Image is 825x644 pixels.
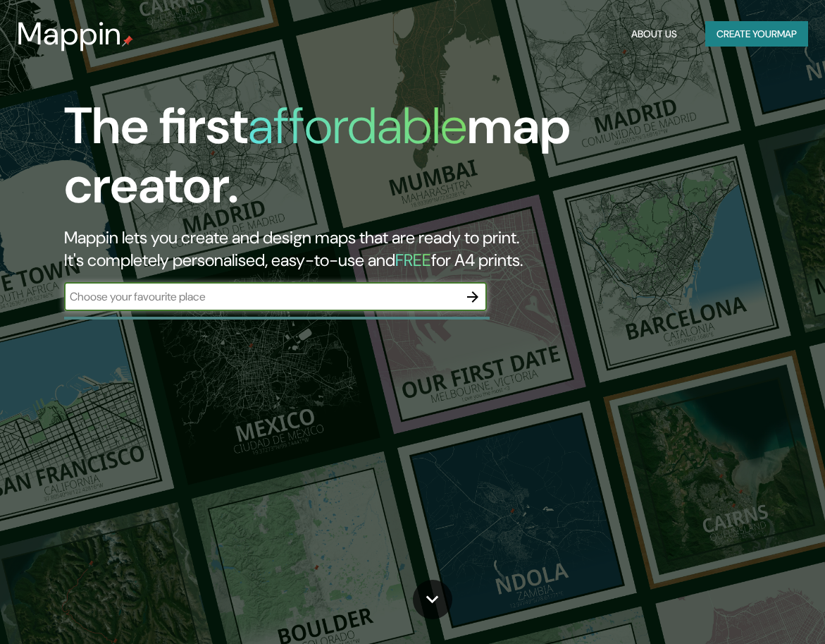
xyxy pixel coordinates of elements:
h3: Mappin [17,16,122,52]
h1: The first map creator. [64,97,724,226]
h1: affordable [248,93,467,159]
img: mappin-pin [122,35,133,47]
input: Choose your favourite place [64,288,459,305]
h5: FREE [395,249,431,271]
button: About Us [626,21,683,47]
button: Create yourmap [705,21,808,47]
h2: Mappin lets you create and design maps that are ready to print. It's completely personalised, eas... [64,226,724,272]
